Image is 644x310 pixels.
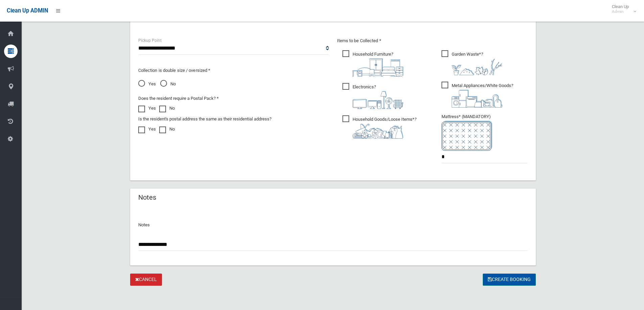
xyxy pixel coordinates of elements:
label: Yes [138,125,156,133]
img: 4fd8a5c772b2c999c83690221e5242e0.png [452,58,502,75]
label: No [159,125,175,133]
span: Household Furniture [342,50,403,77]
a: Cancel [130,274,162,286]
p: Notes [138,221,528,229]
p: Collection is double size / oversized * [138,66,329,75]
span: Household Goods/Loose Items* [342,115,416,139]
span: Garden Waste* [442,50,502,75]
label: Is the resident's postal address the same as their residential address? [138,115,271,123]
span: Electronics [342,83,403,109]
span: Yes [138,80,156,88]
span: No [160,80,176,88]
img: aa9efdbe659d29b613fca23ba79d85cb.png [353,58,403,77]
span: Clean Up ADMIN [7,7,48,14]
label: Does the resident require a Postal Pack? * [138,94,219,103]
p: Items to be Collected * [337,37,528,45]
i: ? [353,117,416,139]
button: Create Booking [483,274,536,286]
label: No [159,104,175,112]
span: Clean Up [609,4,636,14]
img: 394712a680b73dbc3d2a6a3a7ffe5a07.png [353,91,403,109]
small: Admin [612,9,629,14]
img: b13cc3517677393f34c0a387616ef184.png [353,123,403,139]
i: ? [353,52,403,77]
i: ? [452,52,502,75]
img: 36c1b0289cb1767239cdd3de9e694f19.png [452,90,502,108]
i: ? [353,84,403,109]
span: Metal Appliances/White Goods [442,82,513,108]
label: Yes [138,104,156,112]
header: Notes [130,191,164,204]
span: Mattress* (MANDATORY) [442,114,528,151]
i: ? [452,83,513,108]
img: e7408bece873d2c1783593a074e5cb2f.png [442,121,492,151]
